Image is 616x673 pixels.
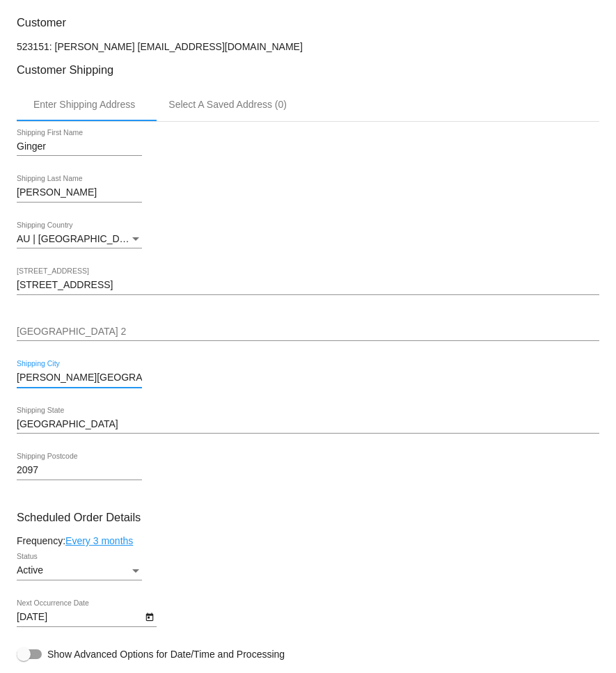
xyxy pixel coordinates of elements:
input: Shipping City [17,372,142,383]
input: Shipping Last Name [17,187,142,198]
h3: Customer Shipping [17,63,599,77]
div: Select A Saved Address (0) [168,99,287,110]
h3: Scheduled Order Details [17,511,599,524]
button: Open calendar [142,609,157,624]
h3: Customer [17,16,599,29]
span: AU | [GEOGRAPHIC_DATA] [17,233,140,244]
span: Show Advanced Options for Date/Time and Processing [47,647,285,661]
span: Active [17,564,43,576]
input: Shipping Street 2 [17,326,599,338]
input: Shipping Postcode [17,465,142,476]
input: Shipping First Name [17,141,142,152]
input: Shipping State [17,419,599,430]
p: 523151: [PERSON_NAME] [EMAIL_ADDRESS][DOMAIN_NAME] [17,41,599,52]
div: Enter Shipping Address [33,99,135,110]
div: Frequency: [17,535,599,546]
mat-select: Status [17,565,142,576]
input: Next Occurrence Date [17,612,142,623]
mat-select: Shipping Country [17,234,142,245]
a: Every 3 months [65,535,133,546]
input: Shipping Street 1 [17,280,599,291]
